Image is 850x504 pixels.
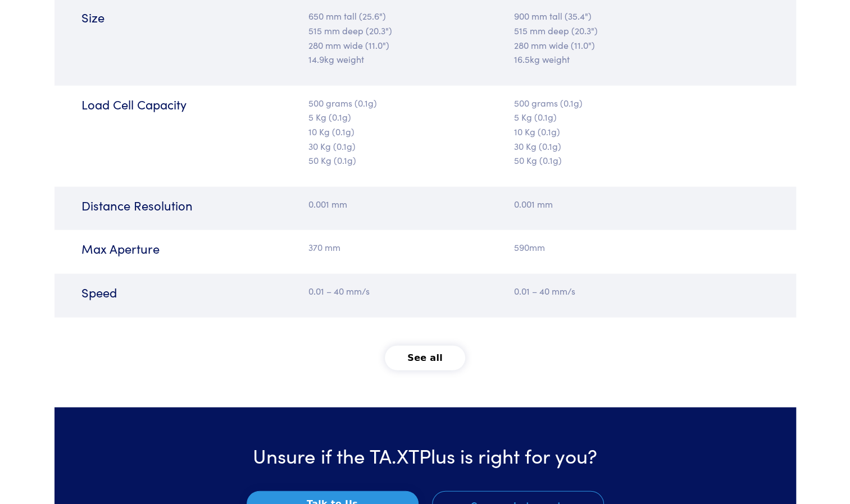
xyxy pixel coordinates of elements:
p: 500 grams (0.1g) 5 Kg (0.1g) 10 Kg (0.1g) 30 Kg (0.1g) 50 Kg (0.1g) [514,96,728,168]
p: 370 mm [308,240,419,255]
h6: Max Aperture [81,240,295,258]
h3: Unsure if the TA.XTPlus is right for you? [61,441,789,469]
p: 0.001 mm [308,197,419,212]
h6: Distance Resolution [81,197,295,214]
p: 500 grams (0.1g) 5 Kg (0.1g) 10 Kg (0.1g) 30 Kg (0.1g) 50 Kg (0.1g) [308,96,419,168]
p: 0.001 mm [514,197,728,212]
button: See all [385,346,465,370]
p: 590mm [514,240,728,255]
p: 0.01 – 40 mm/s [514,284,728,299]
p: 900 mm tall (35.4") 515 mm deep (20.3") 280 mm wide (11.0") 16.5kg weight [514,9,728,66]
h6: Speed [81,284,295,301]
p: 650 mm tall (25.6") 515 mm deep (20.3") 280 mm wide (11.0") 14.9kg weight [308,9,419,66]
h6: Load Cell Capacity [81,96,295,113]
h6: Size [81,9,295,26]
p: 0.01 – 40 mm/s [308,284,419,299]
